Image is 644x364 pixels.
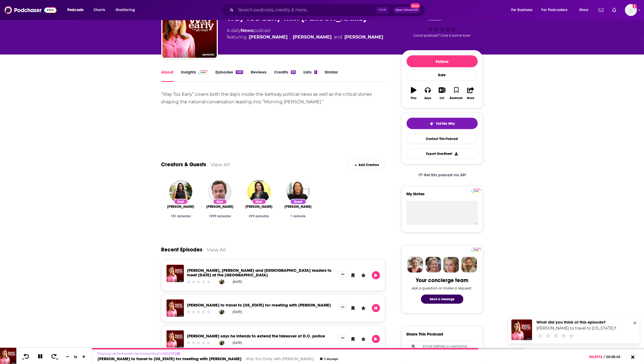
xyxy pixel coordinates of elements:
a: Charts [90,6,108,14]
div: 1 episode [283,214,313,218]
button: Apps [421,84,435,103]
div: [DATE] [233,341,242,345]
a: Trump to travel to Alaska for meeting with Putin [511,320,532,340]
span: , [290,34,291,40]
button: tell me why sparkleTell Me Why [407,118,478,129]
span: [PERSON_NAME] [167,205,194,209]
button: Share [463,84,477,103]
p: Playing cached audio (as transcribed on [DATE] ) [98,352,338,356]
img: Sydney Profile [407,257,423,273]
a: Pro website [472,188,481,193]
button: Bookmark Episode [349,335,357,343]
img: Podchaser Pro [472,248,481,252]
a: Reviews [251,69,266,82]
div: Share [467,97,474,100]
a: Trump, Zelenskyy and European leaders to meet today at the White House [187,268,332,277]
div: Community Rating: 0 out of 5 [186,310,211,314]
button: Bookmark Episode [349,304,357,312]
input: Search podcasts, credits, & more... [236,6,376,14]
div: 3 days ago [320,357,338,360]
div: 64Good podcast? Give it some love! [401,7,483,41]
span: For Business [511,6,533,14]
span: Ctrl K [376,7,389,14]
a: Trump says he intends to extend the takeover of D.C. police [187,333,325,339]
div: Host [213,199,227,205]
button: Show profile menu [625,4,637,16]
button: 30 [49,353,59,360]
a: Ali Vitali [219,309,224,315]
a: News [241,28,253,33]
span: 10 [22,358,24,360]
span: [PERSON_NAME] [285,205,312,209]
img: tell me why sparkle [429,122,434,126]
a: Jonathan Lemire [208,180,231,203]
button: Play [372,335,380,343]
span: [PERSON_NAME] [246,205,273,209]
button: open menu [112,6,142,14]
div: 1099 episodes [205,214,235,218]
img: Way Too Early with Ali Vitali [162,4,217,58]
a: InsightsPodchaser Pro [181,69,208,82]
div: “Way Too Early” covers both the day’s inside-the-beltway political news as well as the critical s... [161,91,385,106]
span: Open Advanced [395,9,418,11]
button: Send a message [421,295,463,304]
a: View All [211,162,230,167]
div: 1 x [71,355,80,359]
img: Trump, Zelenskyy and European leaders to meet today at the White House [167,265,184,282]
a: Trump says he intends to extend the takeover of D.C. police [167,330,184,348]
img: Barbara Profile [425,257,441,273]
div: Play [411,97,416,100]
svg: Add a profile image [633,4,637,8]
a: Similar [325,69,338,82]
span: Tell Me Why [436,122,455,126]
label: My Notes [407,191,478,201]
img: Podchaser - Follow, Share and Rate Podcasts [4,5,56,15]
a: Trump to travel to Alaska for meeting with Putin [187,302,331,308]
button: Leave a Rating [359,271,367,279]
a: Lists1 [303,69,317,82]
span: [PERSON_NAME] [206,205,234,209]
img: Kasie Hunt [247,180,271,203]
div: What did you think of this episode? [536,320,616,325]
span: 00:27:12 [589,355,604,359]
div: Host [174,199,188,205]
div: List [440,97,444,100]
button: Show More Button [339,304,347,310]
button: Follow [407,55,478,67]
a: [PERSON_NAME] to travel to [US_STATE] for meeting with [PERSON_NAME] [98,356,241,361]
a: Show notifications dropdown [596,5,606,15]
button: Show More Button [339,271,347,277]
input: Email address or username... [411,341,473,352]
a: Jonathan Lemire [206,205,234,209]
button: Open AdvancedNew [393,7,420,13]
img: Trump to travel to Alaska for meeting with Putin [167,299,184,317]
a: Credits93 [274,69,296,82]
span: More [579,6,589,14]
div: Apps [424,97,431,100]
a: Contact This Podcast [407,133,478,144]
div: [DATE] [233,280,242,284]
button: Export One-Sheet [407,148,478,159]
span: and [334,34,343,40]
div: Community Rating: 0 out of 5 [186,280,211,284]
span: Charts [93,6,105,14]
span: Good podcast? Give it some love! [414,33,471,37]
img: Ali Vitali [219,340,224,346]
button: open menu [576,6,595,14]
img: Podchaser Pro [472,189,481,193]
a: Pro website [472,247,481,252]
div: Add Creators [348,160,385,169]
a: View All [207,247,226,253]
div: Bookmark [450,97,463,100]
a: Jonathan Lemire [249,34,288,40]
span: Podcasts [67,6,83,14]
span: featuring [227,34,384,40]
span: New [410,3,420,8]
button: open menu [538,6,576,14]
img: Podchaser Pro [199,70,208,75]
div: Ask a question or make a request. [412,286,472,290]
